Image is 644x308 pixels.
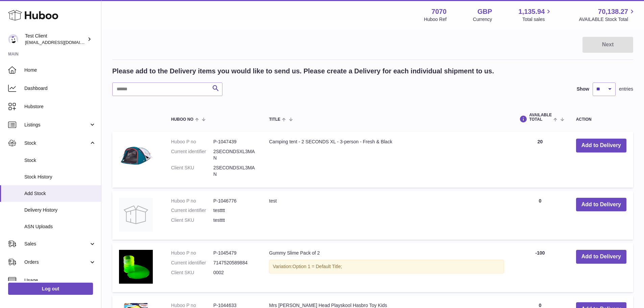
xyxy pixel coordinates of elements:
[529,113,552,122] span: AVAILABLE Total
[24,190,96,197] span: Add Stock
[262,191,511,240] td: test
[213,165,256,177] dd: 2SECONDSXL3MAN
[213,260,256,266] dd: 7147520589884
[598,7,628,16] span: 70,138.27
[24,223,96,230] span: ASN Uploads
[24,259,89,265] span: Orders
[119,198,153,232] img: test
[576,117,626,122] div: Action
[519,7,545,16] span: 1,135.94
[119,139,153,172] img: Camping tent - 2 SECONDS XL - 3-person - Fresh & Black
[619,86,633,92] span: entries
[171,165,213,177] dt: Client SKU
[269,117,280,122] span: Title
[24,174,96,180] span: Stock History
[25,33,86,46] div: Test Client
[579,16,636,23] span: AVAILABLE Stock Total
[171,198,213,204] dt: Huboo P no
[24,122,89,128] span: Listings
[477,7,492,16] strong: GBP
[112,67,494,76] h2: Please add to the Delivery items you would like to send us. Please create a Delivery for each ind...
[171,260,213,266] dt: Current identifier
[511,191,569,240] td: 0
[213,217,256,223] dd: testttt
[269,260,504,274] div: Variation:
[576,250,626,264] button: Add to Delivery
[24,67,96,73] span: Home
[171,217,213,223] dt: Client SKU
[519,7,553,23] a: 1,135.94 Total sales
[511,243,569,292] td: -100
[171,269,213,276] dt: Client SKU
[171,139,213,145] dt: Huboo P no
[577,86,589,92] label: Show
[213,148,256,161] dd: 2SECONDSXL3MAN
[171,117,193,122] span: Huboo no
[292,264,342,269] span: Option 1 = Default Title;
[171,207,213,214] dt: Current identifier
[24,103,96,110] span: Hubstore
[262,132,511,187] td: Camping tent - 2 SECONDS XL - 3-person - Fresh & Black
[213,250,256,256] dd: P-1045479
[511,132,569,187] td: 20
[24,85,96,92] span: Dashboard
[24,140,89,146] span: Stock
[24,157,96,164] span: Stock
[24,241,89,247] span: Sales
[171,148,213,161] dt: Current identifier
[213,139,256,145] dd: P-1047439
[213,207,256,214] dd: testttt
[171,250,213,256] dt: Huboo P no
[119,250,153,284] img: Gummy Slime Pack of 2
[576,198,626,212] button: Add to Delivery
[213,269,256,276] dd: 0002
[576,139,626,152] button: Add to Delivery
[262,243,511,292] td: Gummy Slime Pack of 2
[431,7,447,16] strong: 7070
[424,16,447,23] div: Huboo Ref
[24,207,96,213] span: Delivery History
[25,40,99,45] span: [EMAIL_ADDRESS][DOMAIN_NAME]
[24,277,96,284] span: Usage
[8,283,93,295] a: Log out
[213,198,256,204] dd: P-1046776
[579,7,636,23] a: 70,138.27 AVAILABLE Stock Total
[8,34,18,44] img: internalAdmin-7070@internal.huboo.com
[473,16,492,23] div: Currency
[522,16,552,23] span: Total sales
